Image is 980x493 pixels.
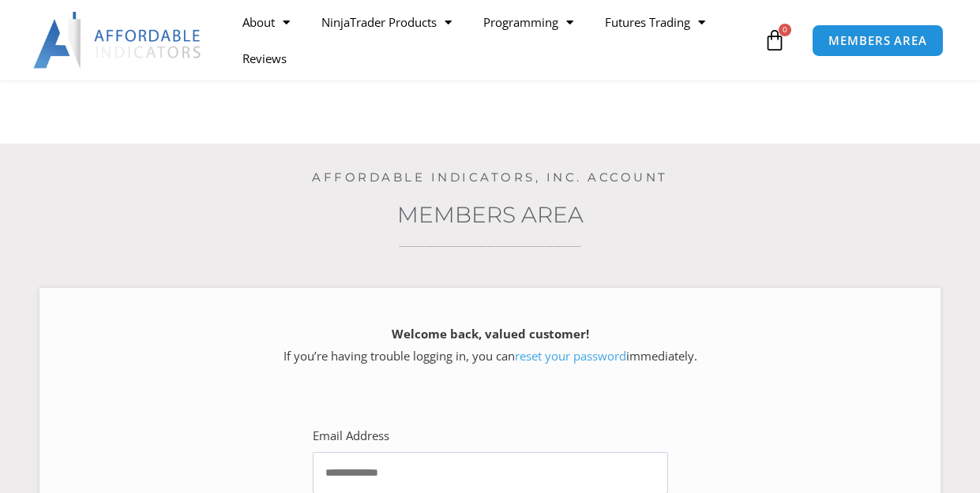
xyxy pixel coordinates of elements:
a: Programming [467,4,589,40]
a: 0 [740,17,809,63]
span: 0 [779,24,791,36]
strong: Welcome back, valued customer! [392,326,589,342]
a: Affordable Indicators, Inc. Account [312,170,668,185]
a: Members Area [397,201,584,228]
a: About [227,4,306,40]
p: If you’re having trouble logging in, you can immediately. [67,323,913,368]
a: reset your password [515,348,626,364]
img: LogoAI | Affordable Indicators – NinjaTrader [33,12,203,69]
span: MEMBERS AREA [828,35,927,47]
label: Email Address [313,425,389,447]
nav: Menu [227,4,760,77]
a: Reviews [227,40,302,77]
a: MEMBERS AREA [812,24,944,57]
a: NinjaTrader Products [306,4,467,40]
a: Futures Trading [589,4,721,40]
